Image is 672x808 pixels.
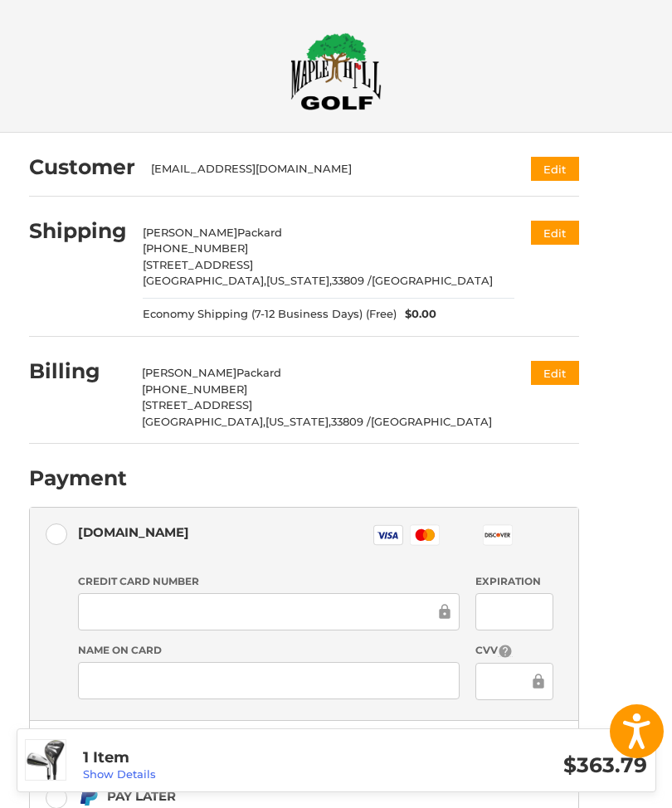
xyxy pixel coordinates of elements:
[142,398,252,411] span: [STREET_ADDRESS]
[531,361,579,385] button: Edit
[143,241,248,255] span: [PHONE_NUMBER]
[397,306,436,323] span: $0.00
[365,752,647,778] h3: $363.79
[372,274,493,287] span: [GEOGRAPHIC_DATA]
[29,465,127,491] h2: Payment
[143,226,237,239] span: [PERSON_NAME]
[143,274,266,287] span: [GEOGRAPHIC_DATA],
[331,415,371,428] span: 33809 /
[290,32,382,110] img: Maple Hill Golf
[142,415,265,428] span: [GEOGRAPHIC_DATA],
[142,382,247,396] span: [PHONE_NUMBER]
[151,161,499,178] div: [EMAIL_ADDRESS][DOMAIN_NAME]
[78,574,460,589] label: Credit Card Number
[265,415,331,428] span: [US_STATE],
[236,366,281,379] span: Packard
[78,643,460,658] label: Name on Card
[143,306,397,323] span: Economy Shipping (7-12 Business Days) (Free)
[475,574,553,589] label: Expiration
[83,767,156,781] a: Show Details
[531,221,579,245] button: Edit
[237,226,282,239] span: Packard
[266,274,332,287] span: [US_STATE],
[29,358,126,384] h2: Billing
[371,415,492,428] span: [GEOGRAPHIC_DATA]
[332,274,372,287] span: 33809 /
[29,154,135,180] h2: Customer
[78,518,189,546] div: [DOMAIN_NAME]
[531,157,579,181] button: Edit
[143,258,253,271] span: [STREET_ADDRESS]
[26,740,66,780] img: Wilson Staff Launch Pad 2 Combo Irons
[78,786,99,806] img: Pay Later icon
[142,366,236,379] span: [PERSON_NAME]
[83,748,365,767] h3: 1 Item
[475,643,553,659] label: CVV
[29,218,127,244] h2: Shipping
